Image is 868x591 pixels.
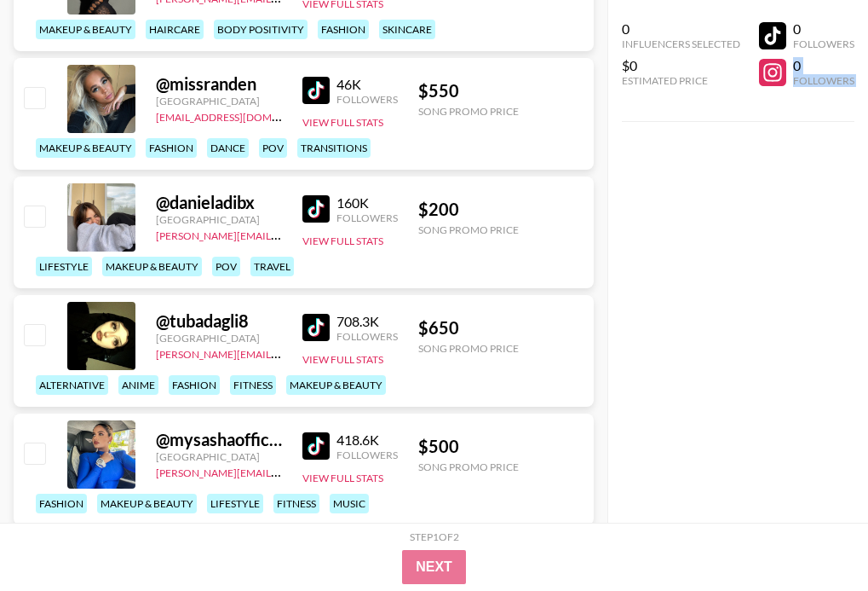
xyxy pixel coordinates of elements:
[302,235,383,247] button: View Full Stats
[418,461,519,473] div: Song Promo Price
[156,429,282,450] div: @ mysashaofficial
[36,138,135,158] div: makeup & beauty
[336,211,398,224] div: Followers
[302,77,330,104] img: TikTok
[156,107,327,124] a: [EMAIL_ADDRESS][DOMAIN_NAME]
[793,38,854,50] div: Followers
[793,57,854,74] div: 0
[36,375,108,395] div: alternative
[156,226,408,242] a: [PERSON_NAME][EMAIL_ADDRESS][DOMAIN_NAME]
[273,494,319,513] div: fitness
[336,76,398,93] div: 46K
[212,257,240,276] div: pov
[36,20,135,39] div: makeup & beauty
[302,195,330,223] img: TikTok
[418,105,519,118] div: Song Promo Price
[783,506,848,571] iframe: Drift Widget Chat Controller
[410,530,459,543] div: Step 1 of 2
[336,194,398,211] div: 160K
[250,257,294,276] div: travel
[102,257,202,276] div: makeup & beauty
[793,74,854,87] div: Followers
[146,138,197,158] div: fashion
[230,375,276,395] div: fitness
[302,472,383,484] button: View Full Stats
[418,80,519,101] div: $ 550
[156,192,282,213] div: @ danieladibx
[336,93,398,106] div: Followers
[156,450,282,463] div: [GEOGRAPHIC_DATA]
[36,494,87,513] div: fashion
[418,342,519,355] div: Song Promo Price
[302,353,383,366] button: View Full Stats
[207,138,249,158] div: dance
[169,375,220,395] div: fashion
[793,20,854,38] div: 0
[418,223,519,236] div: Song Promo Price
[207,494,263,513] div: lifestyle
[297,138,371,158] div: transitions
[418,436,519,457] div: $ 500
[336,432,398,449] div: 418.6K
[156,213,282,226] div: [GEOGRAPHIC_DATA]
[330,494,369,513] div: music
[418,317,519,339] div: $ 650
[622,74,740,87] div: Estimated Price
[336,330,398,343] div: Followers
[156,73,282,95] div: @ missranden
[402,550,466,584] button: Next
[156,95,282,107] div: [GEOGRAPHIC_DATA]
[318,20,369,39] div: fashion
[302,116,383,129] button: View Full Stats
[146,20,204,39] div: haircare
[302,314,330,341] img: TikTok
[118,375,158,395] div: anime
[214,20,308,39] div: body positivity
[336,313,398,330] div: 708.3K
[302,432,330,460] img: TikTok
[156,310,282,332] div: @ tubadagli8
[97,494,197,513] div: makeup & beauty
[418,199,519,220] div: $ 200
[36,257,92,276] div: lifestyle
[156,332,282,345] div: [GEOGRAPHIC_DATA]
[622,20,740,38] div: 0
[259,138,287,158] div: pov
[622,57,740,74] div: $0
[379,20,435,39] div: skincare
[336,449,398,461] div: Followers
[156,345,408,361] a: [PERSON_NAME][EMAIL_ADDRESS][DOMAIN_NAME]
[156,463,408,479] a: [PERSON_NAME][EMAIL_ADDRESS][DOMAIN_NAME]
[286,375,386,395] div: makeup & beauty
[622,38,740,50] div: Influencers Selected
